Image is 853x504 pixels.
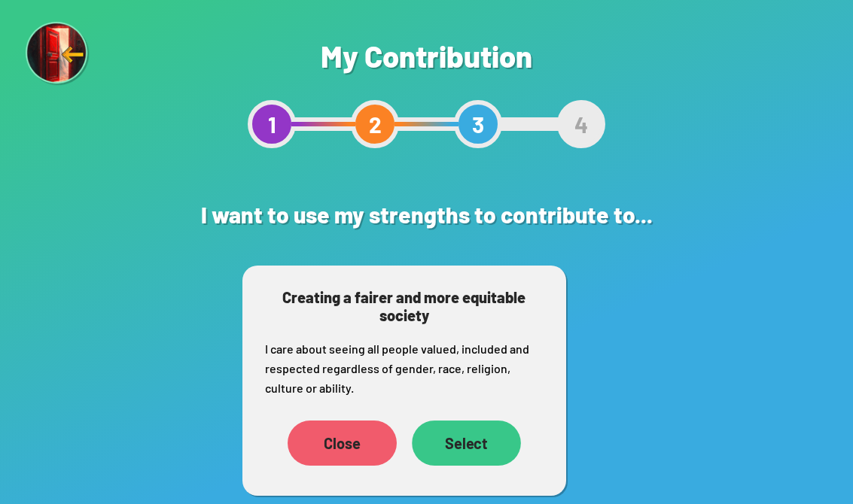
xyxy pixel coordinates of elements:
[248,38,605,74] h1: My Contribution
[454,100,502,148] div: 3
[265,288,544,324] h3: Creating a fairer and more equitable society
[557,100,605,148] div: 4
[26,22,90,87] img: Exit
[288,421,397,466] div: Close
[351,100,399,148] div: 2
[265,339,544,398] p: I care about seeing all people valued, included and respected regardless of gender, race, religio...
[126,186,728,243] h2: I want to use my strengths to contribute to...
[248,100,296,148] div: 1
[412,421,521,466] div: Select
